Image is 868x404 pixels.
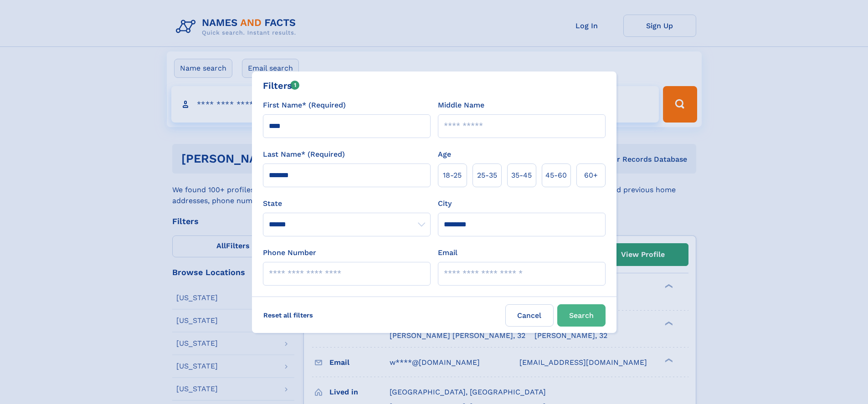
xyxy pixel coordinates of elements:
[438,247,457,258] label: Email
[557,304,606,327] button: Search
[511,170,532,181] span: 35‑45
[438,149,451,160] label: Age
[257,304,319,326] label: Reset all filters
[477,170,497,181] span: 25‑35
[545,170,567,181] span: 45‑60
[263,149,345,160] label: Last Name* (Required)
[505,304,554,327] label: Cancel
[443,170,462,181] span: 18‑25
[263,100,346,111] label: First Name* (Required)
[584,170,598,181] span: 60+
[438,100,484,111] label: Middle Name
[263,247,316,258] label: Phone Number
[438,198,452,209] label: City
[263,198,431,209] label: State
[263,79,300,92] div: Filters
